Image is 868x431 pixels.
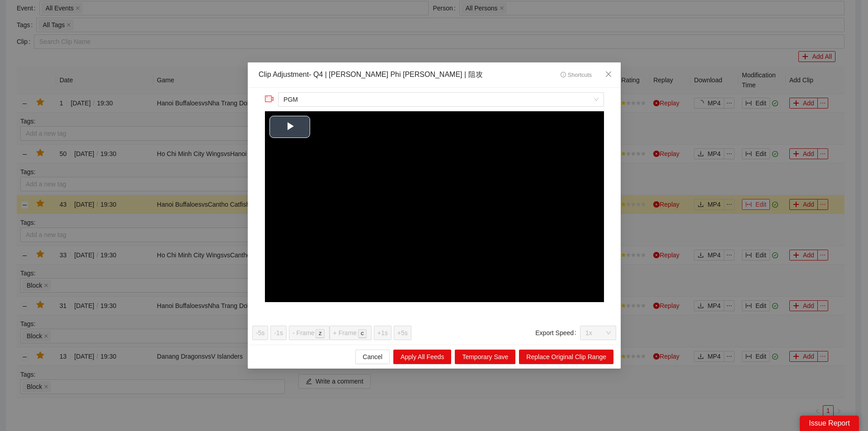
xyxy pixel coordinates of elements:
button: + Framec [329,326,371,340]
button: +5s [393,326,411,340]
button: +1s [373,326,391,340]
span: Apply All Feeds [400,352,444,362]
button: -5s [252,326,268,340]
div: Issue Report [800,416,859,431]
div: Clip Adjustment - Q4 | [PERSON_NAME] Phi [PERSON_NAME] | 阻攻 [259,70,483,80]
button: - Framez [288,326,329,340]
div: Video Player [264,111,604,302]
button: -1s [270,326,286,340]
span: video-camera [264,95,274,104]
button: Temporary Save [455,350,515,364]
label: Export Speed [535,326,580,340]
span: PGM [283,93,598,106]
button: Play Video [269,116,310,138]
button: Apply All Feeds [393,350,451,364]
span: close [605,71,612,78]
span: Shortcuts [560,72,591,78]
span: Temporary Save [462,352,508,362]
span: info-circle [560,72,566,78]
button: Replace Original Clip Range [519,350,613,364]
button: Cancel [355,350,390,364]
span: Cancel [363,352,382,362]
button: Close [596,62,621,87]
span: 1x [585,326,611,340]
span: Replace Original Clip Range [526,352,606,362]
